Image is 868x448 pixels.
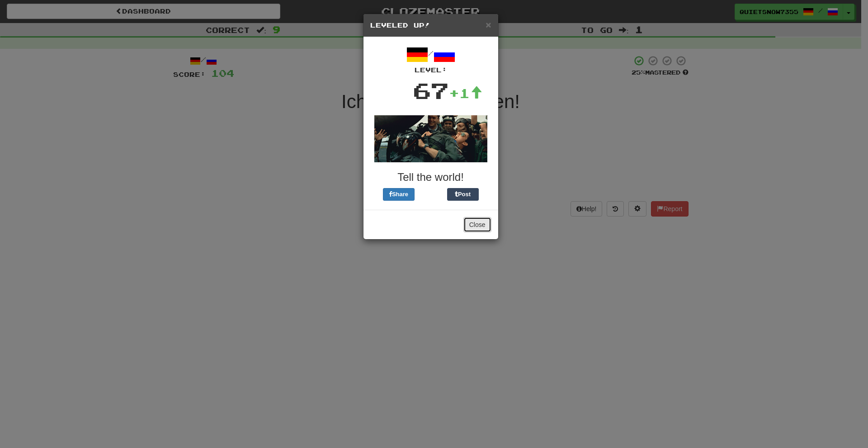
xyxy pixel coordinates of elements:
img: topgun-769e91374289d1a7cee4bdcce2229f64f1fa97f7cbbef9a35b896cb17c9c8419.gif [374,115,487,162]
div: Level: [370,66,491,75]
div: 67 [413,75,449,106]
span: × [486,19,491,30]
div: / [370,44,491,75]
button: Share [383,188,415,201]
h5: Leveled Up! [370,21,491,30]
iframe: X Post Button [415,188,447,201]
div: +1 [449,84,482,102]
button: Post [447,188,479,201]
button: Close [486,20,491,29]
button: Close [463,217,491,232]
h3: Tell the world! [370,171,491,183]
